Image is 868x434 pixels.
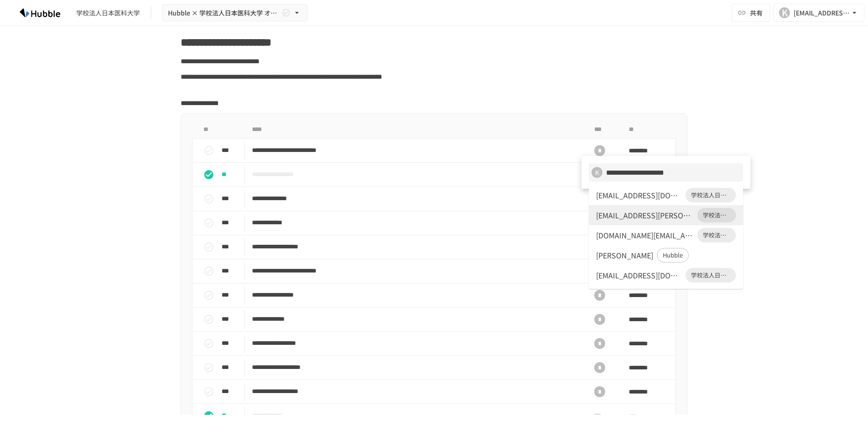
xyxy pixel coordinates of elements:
span: 学校法人日本医科大学 [697,211,736,220]
div: [EMAIL_ADDRESS][DOMAIN_NAME] [596,270,682,281]
div: [DOMAIN_NAME][EMAIL_ADDRESS][DOMAIN_NAME] [596,230,694,241]
span: 学校法人日本医科大学 [686,271,736,280]
div: [EMAIL_ADDRESS][PERSON_NAME][DOMAIN_NAME] [596,210,694,221]
span: 学校法人日本医科大学 [686,191,736,200]
span: 学校法人日本医科大学 [697,231,736,240]
span: Hubble [657,251,688,260]
div: [PERSON_NAME] [596,250,653,261]
div: [EMAIL_ADDRESS][DOMAIN_NAME] [596,190,682,201]
div: K [592,167,602,178]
